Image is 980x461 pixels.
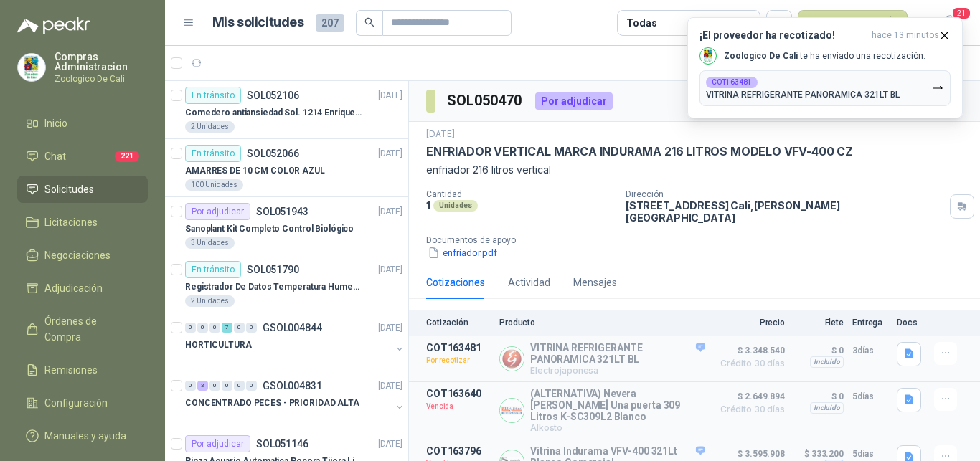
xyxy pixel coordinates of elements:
a: Negociaciones [17,242,148,269]
h3: SOL050470 [447,90,524,112]
div: 3 Unidades [185,237,235,249]
p: Cantidad [426,189,614,199]
p: Sanoplant Kit Completo Control Biológico [185,222,354,236]
span: 221 [115,151,139,162]
div: En tránsito [185,145,241,162]
p: VITRINA REFRIGERANTE PANORAMICA 321LT BL [706,90,900,100]
span: Configuración [44,395,108,411]
a: En tránsitoSOL052066[DATE] AMARRES DE 10 CM COLOR AZUL100 Unidades [165,139,408,197]
p: 3 días [852,342,888,359]
p: Registrador De Datos Temperatura Humedad Usb 32.000 Registro [185,280,364,294]
button: enfriador.pdf [426,245,499,260]
img: Company Logo [18,54,45,81]
p: Compras Administracion [55,52,148,72]
p: ENFRIADOR VERTICAL MARCA INDURAMA 216 LITROS MODELO VFV-400 CZ [426,144,853,159]
a: Órdenes de Compra [17,308,148,351]
p: GSOL004844 [263,323,322,333]
span: 207 [316,14,344,32]
p: Entrega [852,318,888,328]
div: 0 [246,381,257,391]
button: 21 [937,10,963,36]
p: AMARRES DE 10 CM COLOR AZUL [185,164,325,178]
a: Remisiones [17,356,148,384]
p: [DATE] [378,437,402,451]
a: Licitaciones [17,209,148,236]
p: [DATE] [378,89,402,103]
p: [DATE] [426,128,455,141]
p: 5 días [852,388,888,405]
span: Chat [44,148,66,164]
p: Documentos de apoyo [426,235,974,245]
span: Inicio [44,115,67,131]
p: Producto [499,318,705,328]
div: Unidades [433,200,478,212]
span: Órdenes de Compra [44,313,134,345]
p: [DATE] [378,147,402,161]
b: Zoologico De Cali [724,51,798,61]
span: Negociaciones [44,247,110,263]
span: Remisiones [44,362,98,378]
div: 0 [246,323,257,333]
div: Mensajes [573,275,617,290]
div: En tránsito [185,261,241,278]
div: Por adjudicar [185,203,250,220]
p: $ 0 [793,342,844,359]
div: Por adjudicar [185,435,250,452]
img: Company Logo [500,399,524,422]
p: SOL051146 [256,439,308,449]
p: [DATE] [378,379,402,393]
div: 0 [185,323,196,333]
p: CONCENTRADO PECES - PRIORIDAD ALTA [185,396,359,410]
p: Flete [793,318,844,328]
p: (ALTERNATIVA) Nevera [PERSON_NAME] Una puerta 309 Litros K-SC309L2 Blanco [530,388,705,422]
img: Company Logo [700,48,716,64]
a: Adjudicación [17,275,148,302]
div: 3 [197,381,208,391]
a: En tránsitoSOL052106[DATE] Comedero antiansiedad Sol. 1214 Enriquecimiento2 Unidades [165,81,408,139]
div: 2 Unidades [185,295,235,307]
p: Docs [897,318,925,328]
p: COT163640 [426,388,491,399]
p: VITRINA REFRIGERANTE PANORAMICA 321LT BL [530,342,705,365]
b: COT163481 [712,79,752,86]
a: 0 3 0 0 0 0 GSOL004831[DATE] CONCENTRADO PECES - PRIORIDAD ALTA [185,377,405,423]
p: COT163796 [426,445,491,457]
button: Nueva solicitud [798,10,908,36]
p: SOL051943 [256,206,308,217]
span: Crédito 30 días [713,359,785,368]
div: 0 [234,381,245,391]
p: COT163481 [426,342,491,353]
p: GSOL004831 [263,381,322,391]
div: Por adjudicar [535,92,613,110]
span: $ 2.649.894 [713,388,785,405]
a: Chat221 [17,143,148,170]
h1: Mis solicitudes [212,12,304,33]
p: Electrojaponesa [530,365,705,376]
div: 0 [209,381,220,391]
a: En tránsitoSOL051790[DATE] Registrador De Datos Temperatura Humedad Usb 32.000 Registro2 Unidades [165,255,408,313]
p: [DATE] [378,321,402,335]
span: Licitaciones [44,214,98,230]
p: [STREET_ADDRESS] Cali , [PERSON_NAME][GEOGRAPHIC_DATA] [626,199,944,224]
a: Inicio [17,110,148,137]
p: Comedero antiansiedad Sol. 1214 Enriquecimiento [185,106,364,120]
span: search [364,17,374,27]
p: Alkosto [530,422,705,433]
span: Manuales y ayuda [44,428,126,444]
p: Precio [713,318,785,328]
div: Cotizaciones [426,275,485,290]
div: Actividad [508,275,550,290]
span: Solicitudes [44,181,94,197]
div: Incluido [810,356,844,368]
span: Crédito 30 días [713,405,785,414]
div: 0 [197,323,208,333]
span: $ 3.348.540 [713,342,785,359]
div: 2 Unidades [185,121,235,133]
div: 7 [222,323,232,333]
a: Solicitudes [17,176,148,203]
a: Por adjudicarSOL051943[DATE] Sanoplant Kit Completo Control Biológico3 Unidades [165,197,408,255]
span: hace 13 minutos [872,29,939,42]
p: te ha enviado una recotización. [724,50,925,62]
p: SOL052106 [247,90,299,100]
button: ¡El proveedor ha recotizado!hace 13 minutos Company LogoZoologico De Cali te ha enviado una recot... [687,17,963,118]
